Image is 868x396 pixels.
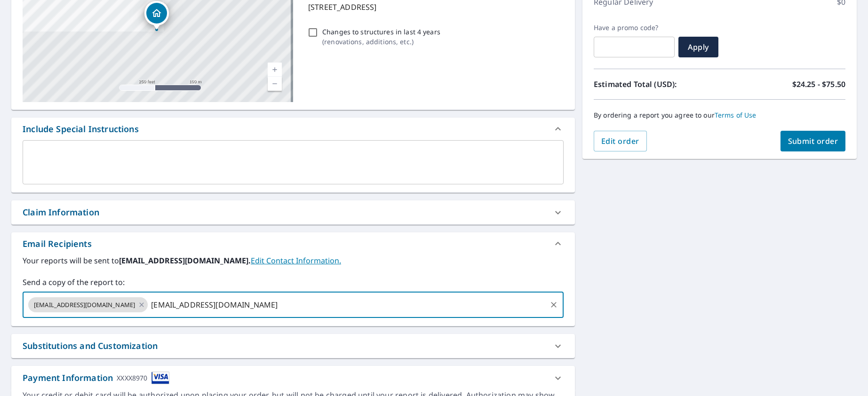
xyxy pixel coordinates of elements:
[547,298,560,311] button: Clear
[11,334,575,358] div: Substitutions and Customization
[322,37,440,47] p: ( renovations, additions, etc. )
[322,27,440,37] p: Changes to structures in last 4 years
[151,372,169,384] img: cardImage
[144,1,169,30] div: Dropped pin, building 1, Residential property, 13084 E Coles Creek Loop Hammond, LA 70403
[594,111,845,119] p: By ordering a report you agree to our
[23,277,564,288] label: Send a copy of the report to:
[268,77,282,91] a: Current Level 17, Zoom Out
[23,123,139,135] div: Include Special Instructions
[594,79,720,90] p: Estimated Total (USD):
[119,255,251,266] b: [EMAIL_ADDRESS][DOMAIN_NAME].
[23,255,564,266] label: Your reports will be sent to
[268,63,282,77] a: Current Level 17, Zoom In
[792,79,845,90] p: $24.25 - $75.50
[788,136,838,146] span: Submit order
[678,37,718,57] button: Apply
[594,24,675,32] label: Have a promo code?
[601,136,639,146] span: Edit order
[11,118,575,140] div: Include Special Instructions
[11,366,575,390] div: Payment InformationXXXX8970cardImage
[28,297,148,312] div: [EMAIL_ADDRESS][DOMAIN_NAME]
[11,200,575,224] div: Claim Information
[594,131,647,151] button: Edit order
[117,372,147,384] div: XXXX8970
[23,238,92,250] div: Email Recipients
[686,42,711,52] span: Apply
[28,301,141,309] span: [EMAIL_ADDRESS][DOMAIN_NAME]
[23,372,169,384] div: Payment Information
[715,111,757,119] a: Terms of Use
[251,255,341,266] a: EditContactInfo
[11,232,575,255] div: Email Recipients
[23,340,158,352] div: Substitutions and Customization
[308,1,560,13] p: [STREET_ADDRESS]
[23,206,99,219] div: Claim Information
[780,131,846,151] button: Submit order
